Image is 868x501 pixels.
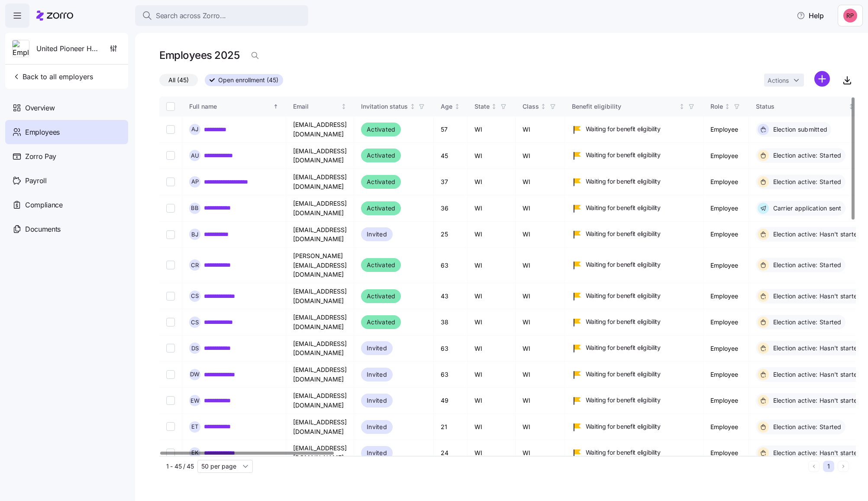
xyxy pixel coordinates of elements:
input: Select record 11 [166,396,175,405]
td: WI [468,362,516,388]
span: Election active: Started [771,261,842,269]
td: Employee [703,309,749,335]
input: Select record 5 [166,230,175,239]
span: C S [191,320,199,325]
span: Activated [367,124,395,135]
span: Election active: Hasn't started [771,370,862,379]
td: WI [516,195,565,222]
span: Invited [367,229,387,239]
div: Not sorted [724,103,730,110]
th: Benefit eligibilityNot sorted [565,97,703,116]
div: Not sorted [679,103,685,110]
div: Not sorted [491,103,497,110]
div: Not sorted [341,103,347,110]
td: 63 [434,362,468,388]
td: WI [516,248,565,283]
td: WI [468,116,516,143]
td: [EMAIL_ADDRESS][DOMAIN_NAME] [286,388,354,414]
td: WI [516,309,565,335]
td: WI [516,222,565,248]
span: Carrier application sent [771,204,842,213]
input: Select record 3 [166,178,175,186]
span: Waiting for benefit eligibility [586,204,661,212]
td: Employee [703,195,749,222]
button: Next page [838,461,849,472]
td: WI [468,169,516,195]
td: Employee [703,414,749,440]
span: A U [191,153,199,158]
td: [EMAIL_ADDRESS][DOMAIN_NAME] [286,440,354,466]
input: Select record 6 [166,261,175,269]
div: Not sorted [410,103,416,110]
span: Payroll [25,175,47,186]
span: Waiting for benefit eligibility [586,151,661,159]
span: Election submitted [771,125,828,134]
span: Waiting for benefit eligibility [586,291,661,300]
button: Help [790,7,831,24]
span: E K [191,450,199,456]
div: Role [710,102,723,111]
span: Actions [768,78,789,84]
td: WI [468,309,516,335]
span: Election active: Hasn't started [771,230,862,239]
span: Back to all employers [12,71,93,82]
button: Back to all employers [9,68,97,85]
td: WI [516,283,565,309]
span: Activated [367,317,395,327]
td: WI [516,336,565,362]
td: WI [468,336,516,362]
td: [EMAIL_ADDRESS][DOMAIN_NAME] [286,414,354,440]
svg: add icon [814,71,830,87]
div: Class [523,102,539,111]
th: EmailNot sorted [286,97,354,116]
td: Employee [703,440,749,466]
button: Search across Zorro... [135,5,308,26]
th: StateNot sorted [468,97,516,116]
span: Activated [367,150,395,161]
span: Zorro Pay [25,151,56,162]
span: Search across Zorro... [156,10,226,21]
td: WI [516,169,565,195]
span: Compliance [25,200,63,210]
a: Compliance [5,193,128,217]
span: Documents [25,224,61,235]
input: Select record 7 [166,292,175,301]
input: Select record 12 [166,423,175,431]
span: Help [797,10,824,21]
td: Employee [703,336,749,362]
a: Employees [5,120,128,144]
span: D W [190,372,200,377]
input: Select record 9 [166,344,175,352]
span: Waiting for benefit eligibility [586,317,661,326]
div: Status [756,102,847,111]
span: Activated [367,177,395,187]
td: WI [468,440,516,466]
span: Election active: Started [771,151,842,160]
span: Election active: Hasn't started [771,292,862,301]
span: E T [191,424,198,430]
span: A P [191,179,199,184]
span: B J [191,232,198,237]
input: Select record 13 [166,449,175,457]
td: 63 [434,336,468,362]
span: Election active: Hasn't started [771,396,862,405]
div: Sorted ascending [273,103,279,110]
td: [EMAIL_ADDRESS][DOMAIN_NAME] [286,222,354,248]
input: Select all records [166,102,175,111]
td: Employee [703,248,749,283]
th: ClassNot sorted [516,97,565,116]
td: Employee [703,283,749,309]
span: A J [191,126,198,132]
button: Actions [764,74,804,87]
img: eedd38507f2e98b8446e6c4bda047efc [843,9,857,23]
td: [EMAIL_ADDRESS][DOMAIN_NAME] [286,169,354,195]
span: Waiting for benefit eligibility [586,396,661,404]
input: Select record 1 [166,125,175,134]
td: Employee [703,362,749,388]
span: C S [191,293,199,299]
span: C R [191,262,199,268]
span: Open enrollment (45) [218,74,278,86]
td: [EMAIL_ADDRESS][DOMAIN_NAME] [286,309,354,335]
td: WI [468,195,516,222]
button: 1 [823,461,834,472]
